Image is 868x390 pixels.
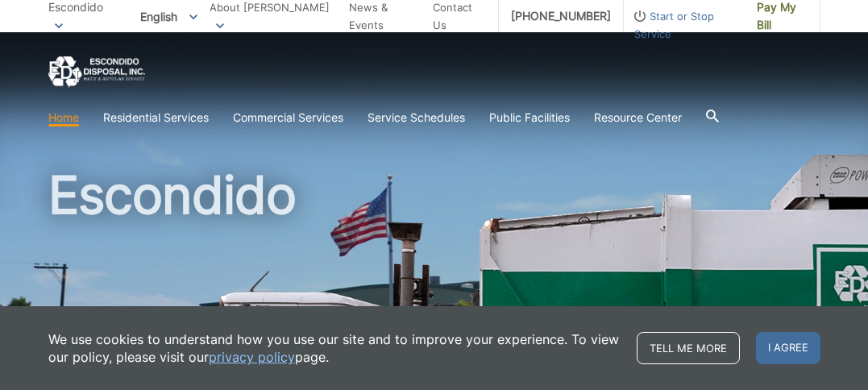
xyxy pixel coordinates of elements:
a: Resource Center [594,109,682,127]
a: privacy policy [209,348,295,366]
span: English [128,3,210,30]
a: Tell me more [637,332,740,364]
a: Public Facilities [489,109,570,127]
span: I agree [756,332,820,364]
a: Commercial Services [233,109,343,127]
a: Service Schedules [368,109,465,127]
a: Home [48,109,79,127]
p: We use cookies to understand how you use our site and to improve your experience. To view our pol... [48,330,621,366]
a: EDCD logo. Return to the homepage. [48,56,145,88]
a: Residential Services [103,109,209,127]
